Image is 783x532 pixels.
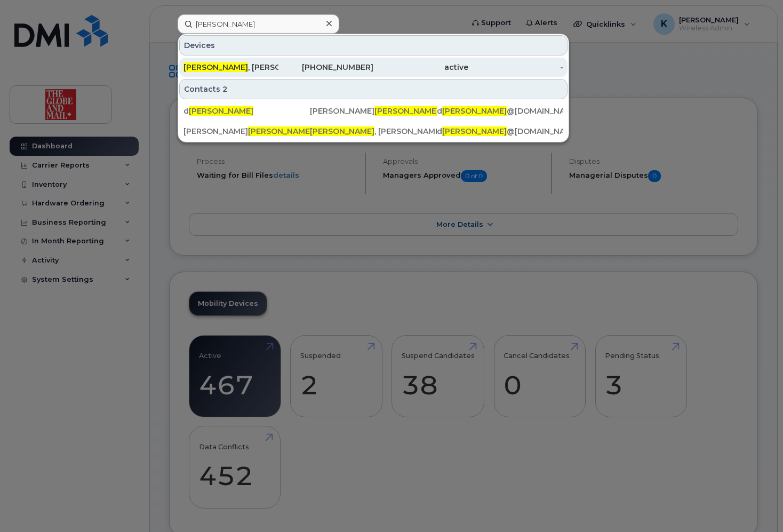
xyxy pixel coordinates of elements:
[442,126,507,136] span: [PERSON_NAME]
[179,101,568,121] a: d[PERSON_NAME][PERSON_NAME][PERSON_NAME]d[PERSON_NAME]@[DOMAIN_NAME]
[437,106,563,116] div: d @[DOMAIN_NAME]
[222,84,228,94] span: 2
[468,62,563,73] div: -
[310,126,374,136] span: [PERSON_NAME]
[189,106,253,116] span: [PERSON_NAME]
[183,62,248,72] span: [PERSON_NAME]
[437,126,563,137] div: d @[DOMAIN_NAME]
[373,62,468,73] div: active
[310,106,436,116] div: [PERSON_NAME]
[310,126,436,137] div: , [PERSON_NAME]
[179,122,568,141] a: [PERSON_NAME][PERSON_NAME][PERSON_NAME], [PERSON_NAME]d[PERSON_NAME]@[DOMAIN_NAME]
[278,62,373,73] div: [PHONE_NUMBER]
[248,126,313,136] span: [PERSON_NAME]
[183,62,278,73] div: , [PERSON_NAME]
[179,58,568,77] a: [PERSON_NAME], [PERSON_NAME][PHONE_NUMBER]active-
[183,126,310,137] div: [PERSON_NAME]
[179,79,568,99] div: Contacts
[179,35,568,55] div: Devices
[183,106,310,116] div: d
[442,106,507,116] span: [PERSON_NAME]
[374,106,439,116] span: [PERSON_NAME]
